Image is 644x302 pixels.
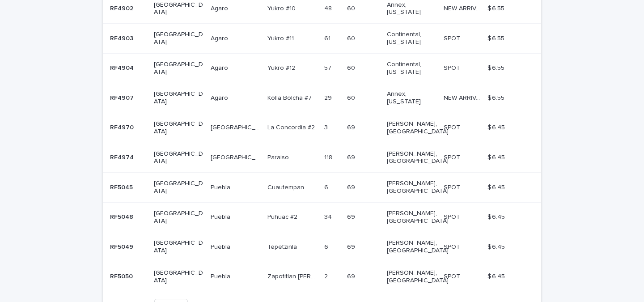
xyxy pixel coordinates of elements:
p: Puhuac #2 [267,212,299,221]
p: 69 [347,271,357,281]
p: Tepetzinla [267,242,299,251]
p: RF5049 [110,242,135,251]
p: RF5050 [110,271,135,281]
p: $ 6.45 [487,212,507,221]
tr: RF4904RF4904 [GEOGRAPHIC_DATA]AgaroAgaro Yukro #12Yukro #12 5757 6060 Continental, [US_STATE] SPO... [103,53,541,83]
p: $ 6.55 [487,3,506,13]
p: RF4907 [110,93,136,102]
p: Yukro #10 [267,3,297,13]
p: $ 6.45 [487,122,507,132]
p: 69 [347,152,357,162]
p: 69 [347,182,357,191]
p: 34 [324,212,334,221]
p: [GEOGRAPHIC_DATA] [154,180,203,195]
p: Agaro [211,3,230,13]
p: 69 [347,242,357,251]
p: RF5048 [110,212,135,221]
p: 118 [324,152,334,162]
p: 6 [324,182,330,191]
p: $ 6.55 [487,63,506,72]
p: 3 [324,122,330,132]
tr: RF4974RF4974 [GEOGRAPHIC_DATA][GEOGRAPHIC_DATA][GEOGRAPHIC_DATA] ParaisoParaiso 118118 6969 [PERS... [103,143,541,173]
p: [GEOGRAPHIC_DATA] [154,239,203,255]
p: $ 6.45 [487,152,507,162]
p: RF4902 [110,3,135,13]
p: SPOT [444,242,462,251]
p: RF5045 [110,182,135,191]
p: [GEOGRAPHIC_DATA] [211,152,262,162]
p: SPOT [444,122,462,132]
p: 69 [347,122,357,132]
p: RF4904 [110,63,136,72]
p: Paraiso [267,152,291,162]
p: [GEOGRAPHIC_DATA] [154,90,203,106]
tr: RF4907RF4907 [GEOGRAPHIC_DATA]AgaroAgaro Kolla Bolcha #7Kolla Bolcha #7 2929 6060 Annex, [US_STAT... [103,83,541,113]
p: [GEOGRAPHIC_DATA] [154,31,203,46]
p: La Concordia #2 [267,122,317,132]
p: $ 6.45 [487,271,507,281]
p: [GEOGRAPHIC_DATA] [154,61,203,76]
p: 60 [347,93,357,102]
p: 2 [324,271,330,281]
tr: RF4903RF4903 [GEOGRAPHIC_DATA]AgaroAgaro Yukro #11Yukro #11 6161 6060 Continental, [US_STATE] SPO... [103,24,541,54]
p: Zapotitlan de Mendez [267,271,319,281]
p: $ 6.55 [487,33,506,43]
p: Puebla [211,212,232,221]
p: [GEOGRAPHIC_DATA] [154,210,203,225]
tr: RF5050RF5050 [GEOGRAPHIC_DATA]PueblaPuebla Zapotitlan [PERSON_NAME]Zapotitlan [PERSON_NAME] 22 69... [103,262,541,292]
p: NEW ARRIVAL [444,93,482,102]
p: SPOT [444,212,462,221]
p: SPOT [444,63,462,72]
p: 6 [324,242,330,251]
p: Cuautempan [267,182,306,191]
p: [GEOGRAPHIC_DATA] [154,150,203,166]
tr: RF5045RF5045 [GEOGRAPHIC_DATA]PueblaPuebla CuautempanCuautempan 66 6969 [PERSON_NAME], [GEOGRAPHI... [103,173,541,203]
p: RF4903 [110,33,135,43]
p: 57 [324,63,333,72]
p: SPOT [444,152,462,162]
p: Puebla [211,271,232,281]
p: Agaro [211,33,230,43]
p: Yukro #12 [267,63,297,72]
p: [GEOGRAPHIC_DATA] [154,269,203,285]
p: RF4970 [110,122,136,132]
p: Kolla Bolcha #7 [267,93,314,102]
p: NEW ARRIVAL [444,3,482,13]
p: [GEOGRAPHIC_DATA] [211,122,262,132]
p: Agaro [211,93,230,102]
p: RF4974 [110,152,136,162]
p: 61 [324,33,332,43]
p: SPOT [444,182,462,191]
p: [GEOGRAPHIC_DATA] [154,1,203,17]
p: Puebla [211,242,232,251]
tr: RF5049RF5049 [GEOGRAPHIC_DATA]PueblaPuebla TepetzinlaTepetzinla 66 6969 [PERSON_NAME], [GEOGRAPHI... [103,232,541,262]
tr: RF5048RF5048 [GEOGRAPHIC_DATA]PueblaPuebla Puhuac #2Puhuac #2 3434 6969 [PERSON_NAME], [GEOGRAPHI... [103,202,541,232]
p: Yukro #11 [267,33,296,43]
p: $ 6.45 [487,242,507,251]
p: Agaro [211,63,230,72]
p: Puebla [211,182,232,191]
p: 60 [347,63,357,72]
p: 29 [324,93,334,102]
p: 48 [324,3,334,13]
p: $ 6.45 [487,182,507,191]
p: $ 6.55 [487,93,506,102]
p: 60 [347,33,357,43]
p: SPOT [444,271,462,281]
p: 60 [347,3,357,13]
tr: RF4970RF4970 [GEOGRAPHIC_DATA][GEOGRAPHIC_DATA][GEOGRAPHIC_DATA] La Concordia #2La Concordia #2 3... [103,113,541,143]
p: [GEOGRAPHIC_DATA] [154,120,203,136]
p: 69 [347,212,357,221]
p: SPOT [444,33,462,43]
